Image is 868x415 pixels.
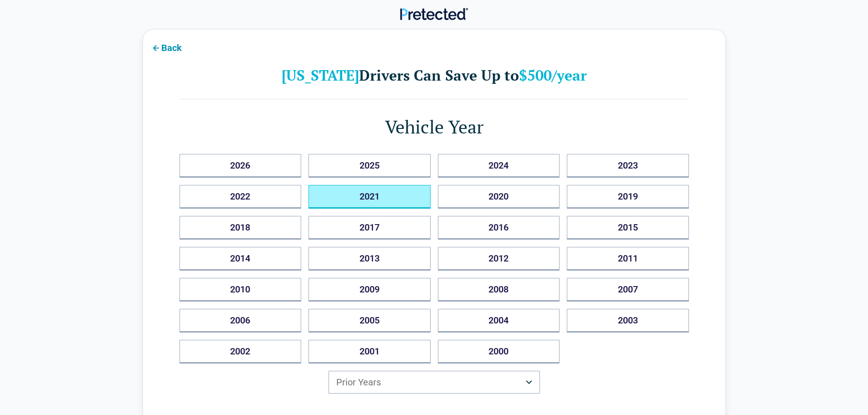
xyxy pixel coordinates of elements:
button: 2018 [180,216,302,240]
button: 2002 [180,340,302,364]
button: 2026 [180,154,302,178]
button: 2007 [567,278,689,302]
button: 2014 [180,247,302,271]
h1: Vehicle Year [180,114,689,139]
button: 2024 [438,154,560,178]
button: 2017 [308,216,431,240]
button: 2023 [567,154,689,178]
h2: Drivers Can Save Up to [180,66,689,84]
button: 2009 [308,278,431,302]
button: 2022 [180,185,302,209]
b: [US_STATE] [282,66,359,85]
button: 2012 [438,247,560,271]
button: 2019 [567,185,689,209]
b: $500/year [519,66,587,85]
button: 2010 [180,278,302,302]
button: 2011 [567,247,689,271]
button: 2025 [308,154,431,178]
button: 2005 [308,309,431,333]
button: Prior Years [329,371,540,394]
button: 2020 [438,185,560,209]
button: 2001 [308,340,431,364]
button: Back [143,37,189,57]
button: 2015 [567,216,689,240]
button: 2008 [438,278,560,302]
button: 2000 [438,340,560,364]
button: 2016 [438,216,560,240]
button: 2021 [308,185,431,209]
button: 2013 [308,247,431,271]
button: 2003 [567,309,689,333]
button: 2006 [180,309,302,333]
button: 2004 [438,309,560,333]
